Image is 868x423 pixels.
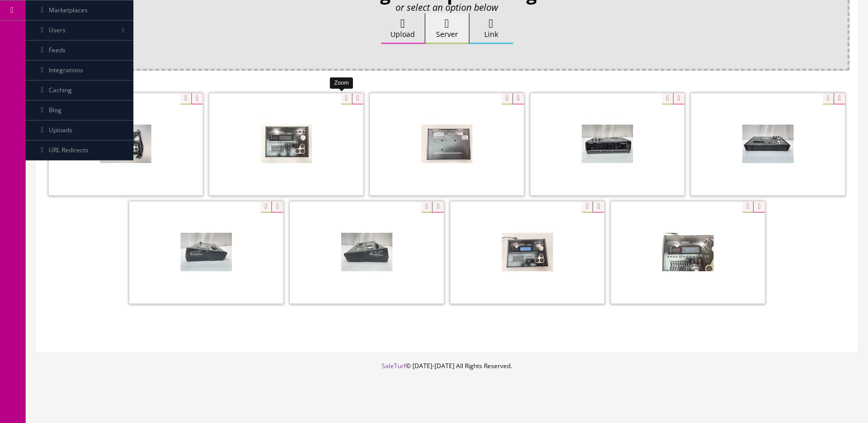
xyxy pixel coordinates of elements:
[26,80,133,100] a: Caching
[26,140,133,160] a: URL Redirects
[330,77,352,88] div: Zoom
[381,13,425,44] label: Upload
[26,1,133,21] a: Marketplaces
[396,1,498,13] i: or select an option below
[26,100,133,120] a: Blog
[26,41,133,61] a: Feeds
[425,13,469,44] label: Server
[26,61,133,80] a: Integrations
[382,361,406,370] a: SaleTurf
[26,21,133,41] a: Users
[425,13,469,44] button: Server
[26,361,868,413] footer: © [DATE]-[DATE] All Rights Reserved.
[469,13,513,44] label: Link
[26,120,133,140] a: Uploads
